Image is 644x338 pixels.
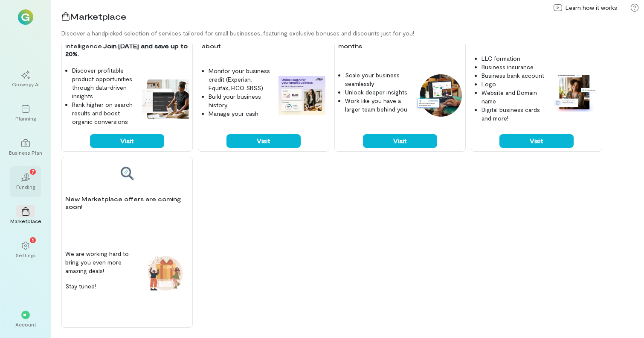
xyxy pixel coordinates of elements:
strong: Join [DATE] and save up to 20%. [65,42,189,57]
div: Growegy AI [12,81,40,88]
div: Marketplace [10,217,41,224]
a: Planning [10,98,41,129]
div: Settings [16,252,36,259]
p: Stay tuned! [65,282,135,291]
div: Account [15,321,36,328]
li: Build your business history [209,92,272,109]
li: Manage your cash [209,109,272,118]
li: Discover profitable product opportunities through data-driven insights [72,66,135,100]
li: Scale your business seamlessly [345,71,408,88]
li: Monitor your business credit (Experian, Equifax, FICO SBSS) [209,67,272,92]
img: Jungle Scout feature [142,79,189,119]
li: Business insurance [482,63,545,71]
li: Digital business cards and more! [482,106,545,123]
p: We are working hard to bring you even more amazing deals! [65,250,135,275]
button: Visit [226,134,301,148]
div: Planning [15,115,36,122]
img: Coming soon feature [142,250,189,297]
li: Work like you have a larger team behind you [345,97,408,114]
li: Website and Domain name [482,88,545,106]
li: Business bank account [482,71,545,80]
a: Marketplace [10,200,41,231]
button: Visit [499,134,574,148]
a: Growegy AI [10,64,41,94]
button: Visit [90,134,164,148]
div: Funding [16,183,35,190]
span: Marketplace [70,11,126,21]
li: Rank higher on search results and boost organic conversions [72,100,135,126]
li: Logo [482,80,545,88]
li: LLC formation [482,54,545,63]
p: New Marketplace offers are coming soon! [65,195,189,211]
img: Tailor Brands feature [551,72,598,112]
a: Funding [10,166,41,197]
span: 7 [32,168,35,175]
li: Unlock deeper insights [345,88,408,97]
button: Visit [363,134,437,148]
a: Settings [10,235,41,265]
span: 1 [32,236,34,244]
span: Learn how it works [566,3,617,12]
img: QuickBooks feature [415,74,462,117]
img: Coming soon [120,166,134,181]
img: Nav feature [278,76,325,115]
a: Business Plan [10,132,41,163]
div: Business Plan [9,149,42,156]
div: Discover a handpicked selection of services tailored for small businesses, featuring exclusive bo... [61,29,644,38]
